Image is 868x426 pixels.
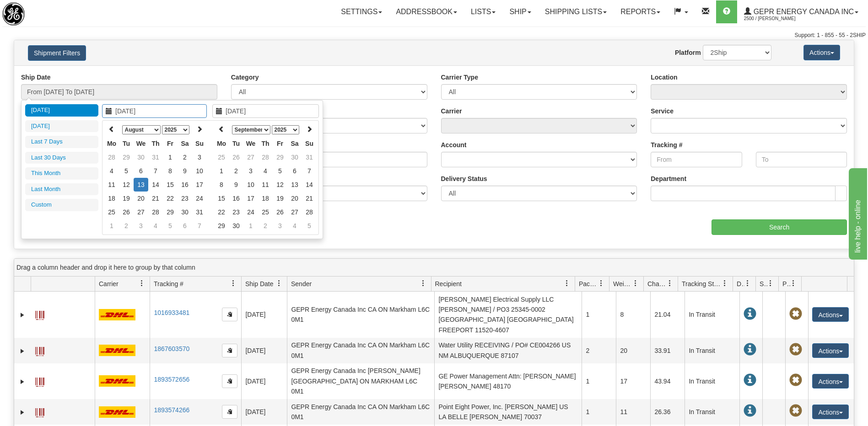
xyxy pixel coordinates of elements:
[782,279,790,288] span: Pickup Status
[192,192,207,205] td: 24
[99,279,119,288] span: Carrier
[214,192,229,205] td: 15
[154,309,189,316] a: 1016933481
[178,137,192,150] th: Sa
[134,276,150,291] a: Carrier filter column settings
[847,166,867,260] iframe: chat widget
[214,164,229,178] td: 1
[243,219,258,233] td: 1
[434,292,582,338] td: [PERSON_NAME] Electrical Supply LLC [PERSON_NAME] / PO3 25345-0002 [GEOGRAPHIC_DATA] [GEOGRAPHIC_...
[243,164,258,178] td: 3
[178,205,192,219] td: 30
[685,363,739,399] td: In Transit
[302,192,317,205] td: 21
[271,276,287,291] a: Ship Date filter column settings
[35,373,44,388] a: Label
[441,140,467,149] label: Account
[241,399,287,425] td: [DATE]
[812,374,849,389] button: Actions
[222,374,237,388] button: Copy to clipboard
[434,363,582,399] td: GE Power Management Attn: [PERSON_NAME] [PERSON_NAME] 48170
[163,219,178,233] td: 5
[287,399,434,425] td: GEPR Energy Canada Inc CA ON Markham L6C 0M1
[154,279,183,288] span: Tracking #
[812,343,849,358] button: Actions
[243,192,258,205] td: 17
[647,279,667,288] span: Charge
[243,137,258,150] th: We
[685,292,739,338] td: In Transit
[28,45,86,61] button: Shipment Filters
[756,152,847,167] input: To
[2,32,866,39] div: Support: 1 - 855 - 55 - 2SHIP
[744,374,756,387] span: In Transit
[119,192,134,205] td: 19
[104,150,119,164] td: 28
[287,164,302,178] td: 6
[538,0,614,23] a: Shipping lists
[104,178,119,192] td: 11
[614,0,667,23] a: Reports
[104,192,119,205] td: 18
[616,363,650,399] td: 17
[744,405,756,417] span: In Transit
[229,137,243,150] th: Tu
[302,219,317,233] td: 5
[18,310,27,319] a: Expand
[593,276,609,291] a: Packages filter column settings
[104,164,119,178] td: 4
[744,343,756,356] span: In Transit
[302,137,317,150] th: Su
[119,178,134,192] td: 12
[287,178,302,192] td: 13
[99,406,135,418] img: 7 - DHL_Worldwide
[35,404,44,419] a: Label
[744,308,756,320] span: In Transit
[104,219,119,233] td: 1
[441,73,478,82] label: Carrier Type
[287,150,302,164] td: 30
[104,205,119,219] td: 25
[134,137,148,150] th: We
[789,405,802,417] span: Pickup Not Assigned
[222,405,237,419] button: Copy to clipboard
[148,192,163,205] td: 21
[712,219,847,235] input: Search
[35,343,44,357] a: Label
[119,150,134,164] td: 29
[35,307,44,321] a: Label
[214,137,229,150] th: Mo
[258,137,273,150] th: Th
[616,338,650,363] td: 20
[434,338,582,363] td: Water Utility RECEIVING / PO# CE004266 US NM ALBUQUERQUE 87107
[148,219,163,233] td: 4
[99,309,135,320] img: 7 - DHL_Worldwide
[243,178,258,192] td: 10
[7,5,85,16] div: live help - online
[148,178,163,192] td: 14
[415,276,431,291] a: Sender filter column settings
[192,164,207,178] td: 10
[243,205,258,219] td: 24
[25,183,98,196] li: Last Month
[134,150,148,164] td: 30
[148,150,163,164] td: 31
[613,279,632,288] span: Weight
[273,164,287,178] td: 5
[148,137,163,150] th: Th
[273,178,287,192] td: 12
[222,344,237,357] button: Copy to clipboard
[258,164,273,178] td: 4
[579,279,598,288] span: Packages
[222,308,237,321] button: Copy to clipboard
[119,205,134,219] td: 26
[650,292,685,338] td: 21.04
[582,363,616,399] td: 1
[302,164,317,178] td: 7
[789,374,802,387] span: Pickup Not Assigned
[163,150,178,164] td: 1
[178,178,192,192] td: 16
[241,292,287,338] td: [DATE]
[258,192,273,205] td: 18
[389,0,464,23] a: Addressbook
